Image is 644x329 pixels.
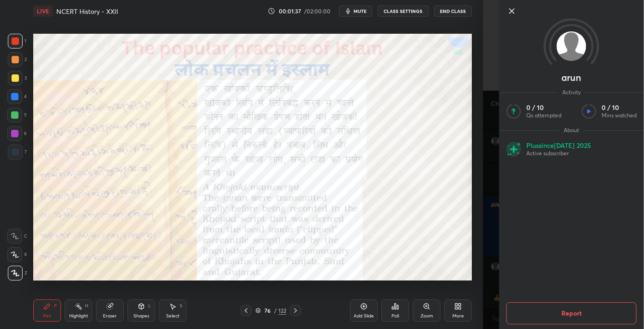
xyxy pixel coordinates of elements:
[452,314,464,318] div: More
[557,31,586,61] img: default.png
[526,104,561,112] p: 0 / 10
[69,314,88,318] div: Highlight
[8,71,27,85] div: 3
[526,112,561,119] p: Qs attempted
[54,304,57,308] div: P
[7,229,27,244] div: C
[133,314,149,318] div: Shapes
[602,112,637,119] p: Mins watched
[421,314,433,318] div: Zoom
[339,6,372,17] button: mute
[56,7,118,16] h4: NCERT History - XXII
[103,314,117,318] div: Eraser
[278,306,286,315] div: 122
[7,108,27,122] div: 5
[8,52,27,67] div: 2
[7,247,27,262] div: X
[602,104,637,112] p: 0 / 10
[354,8,367,14] span: mute
[85,304,88,308] div: H
[148,304,151,308] div: L
[8,145,27,159] div: 7
[378,6,428,17] button: CLASS SETTINGS
[166,314,180,318] div: Select
[526,150,591,157] p: Active subscriber
[263,308,272,313] div: 76
[274,308,277,313] div: /
[506,302,637,324] button: Report
[33,6,53,17] div: LIVE
[559,127,584,134] span: About
[43,314,51,318] div: Pen
[434,6,472,17] button: End Class
[8,34,26,49] div: 1
[561,74,581,81] p: arun
[354,314,374,318] div: Add Slide
[391,314,399,318] div: Poll
[7,89,27,104] div: 4
[180,304,182,308] div: S
[7,126,27,141] div: 6
[558,89,585,96] span: Activity
[526,141,591,150] p: Plus since [DATE] 2025
[8,266,27,280] div: Z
